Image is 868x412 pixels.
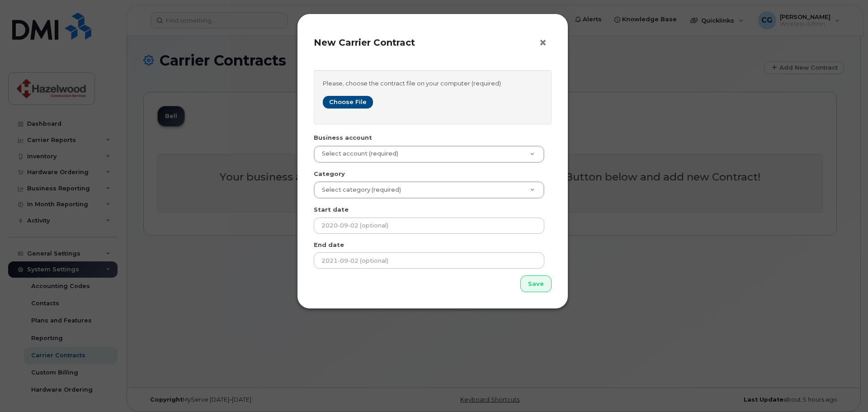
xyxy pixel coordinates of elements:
[520,275,552,292] input: Save
[314,205,349,214] label: Start date
[323,96,373,109] label: Choose file
[314,170,345,178] label: Category
[316,186,401,194] span: Select category (required)
[314,182,544,198] a: Select category (required)
[539,36,552,50] button: Close
[314,133,372,142] label: Business account
[323,79,535,88] div: Please, choose the contract file on your computer (required)
[314,146,544,162] a: Select account (required)
[314,37,552,48] h4: New Carrier Contract
[314,241,344,249] label: End date
[314,252,544,269] input: 2021-09-02 (optional)
[314,218,544,234] input: 2020-09-02 (optional)
[539,34,547,51] span: ×
[316,150,398,158] span: Select account (required)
